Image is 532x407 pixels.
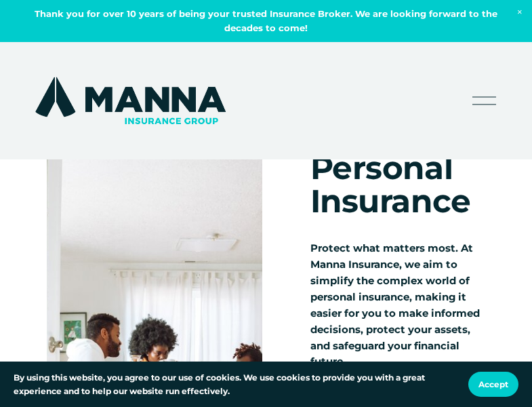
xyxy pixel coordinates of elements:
button: Accept [468,372,518,397]
h1: Personal Insurance [310,152,485,218]
p: Protect what matters most. At Manna Insurance, we aim to simplify the complex world of personal i... [310,241,485,370]
img: Manna Insurance Group [32,74,229,127]
span: Accept [478,379,508,389]
p: By using this website, you agree to our use of cookies. We use cookies to provide you with a grea... [14,371,455,398]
